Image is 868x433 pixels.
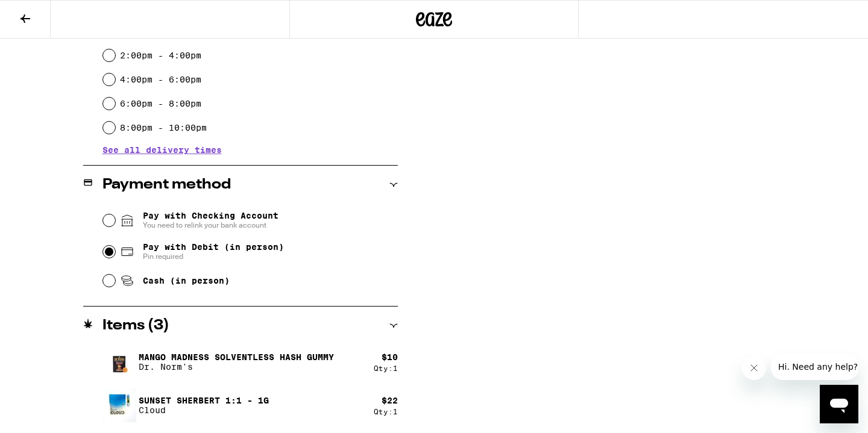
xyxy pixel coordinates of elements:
p: Cloud [139,405,269,415]
iframe: Button to launch messaging window [820,385,858,423]
label: 6:00pm - 8:00pm [120,99,201,108]
span: You need to relink your bank account [143,220,278,230]
p: Dr. Norm's [139,362,334,372]
div: $ 10 [382,352,398,362]
label: 4:00pm - 6:00pm [120,75,201,84]
div: Qty: 1 [374,408,398,416]
span: Cash (in person) [143,276,230,285]
p: Sunset Sherbert 1:1 - 1g [139,396,269,405]
img: Sunset Sherbert 1:1 - 1g [102,388,136,422]
h2: Payment method [102,178,231,192]
button: See all delivery times [102,146,222,154]
iframe: Message from company [771,354,858,380]
img: Mango Madness Solventless Hash Gummy [102,345,136,379]
label: 8:00pm - 10:00pm [120,123,207,132]
div: Qty: 1 [374,364,398,372]
iframe: Close message [742,356,766,380]
span: Pay with Checking Account [143,211,278,230]
label: 2:00pm - 4:00pm [120,51,201,60]
p: Mango Madness Solventless Hash Gummy [139,352,334,362]
span: Pay with Debit (in person) [143,242,284,252]
span: Pin required [143,252,284,261]
div: $ 22 [382,396,398,405]
h2: Items ( 3 ) [102,319,169,333]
